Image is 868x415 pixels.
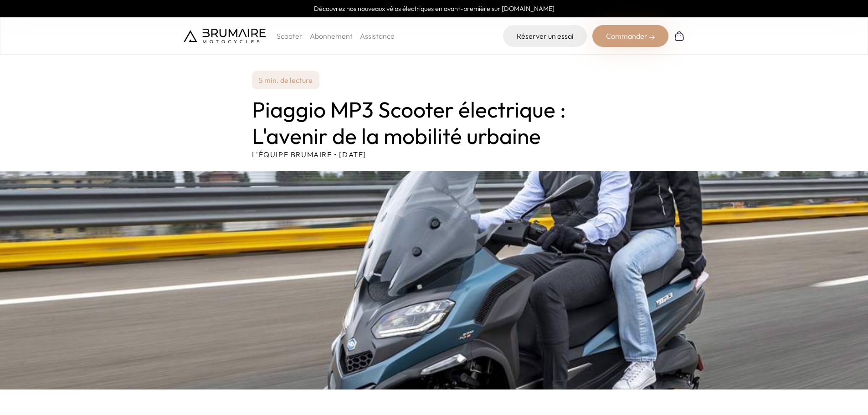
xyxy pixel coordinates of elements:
[252,97,616,149] h1: Piaggio MP3 Scooter électrique : L'avenir de la mobilité urbaine
[592,25,668,47] div: Commander
[252,71,319,89] p: 5 min. de lecture
[503,25,587,47] a: Réserver un essai
[649,35,655,40] img: right-arrow-2.png
[184,29,266,43] img: Brumaire Motocycles
[277,31,303,41] p: Scooter
[310,31,353,41] a: Abonnement
[360,31,395,41] a: Assistance
[674,31,685,41] img: Panier
[252,149,616,160] p: L'équipe Brumaire • [DATE]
